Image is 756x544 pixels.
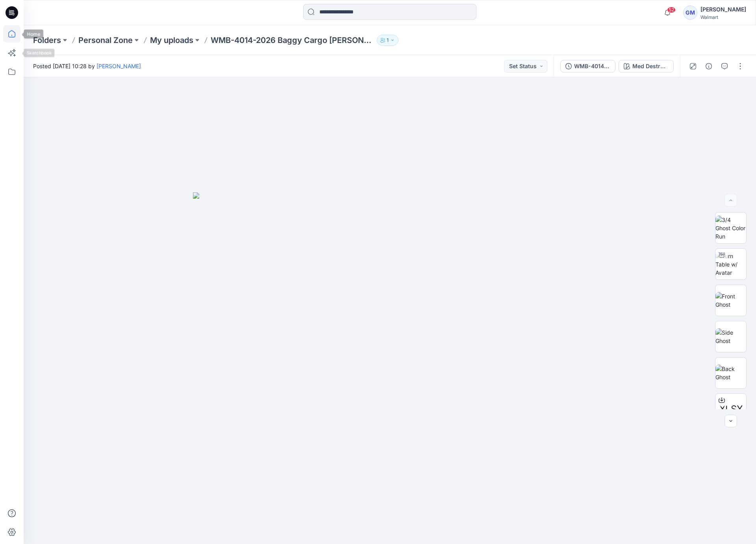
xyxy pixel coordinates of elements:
[632,62,669,71] div: Med Destroy Wash
[715,292,746,309] img: Front Ghost
[700,5,746,14] div: [PERSON_NAME]
[702,60,715,73] button: Details
[560,60,615,73] button: WMB-4014-2026 Baggy Cargo Jean_Full Colorway
[719,402,743,416] span: XLSX
[387,36,389,45] p: 1
[619,60,674,73] button: Med Destroy Wash
[33,62,141,70] span: Posted [DATE] 10:28 by
[150,35,193,46] a: My uploads
[715,216,746,240] img: 3/4 Ghost Color Run
[193,192,587,544] img: eyJhbGciOiJIUzI1NiIsImtpZCI6IjAiLCJzbHQiOiJzZXMiLCJ0eXAiOiJKV1QifQ.eyJkYXRhIjp7InR5cGUiOiJzdG9yYW...
[574,62,610,71] div: WMB-4014-2026 Baggy Cargo Jean_Full Colorway
[715,252,746,277] img: Turn Table w/ Avatar
[683,6,697,20] div: GM
[700,14,746,20] div: Walmart
[96,63,141,69] a: [PERSON_NAME]
[33,35,61,46] a: Folders
[715,365,746,381] img: Back Ghost
[211,35,374,46] p: WMB-4014-2026 Baggy Cargo [PERSON_NAME]
[78,35,133,46] a: Personal Zone
[377,35,398,46] button: 1
[667,7,676,13] span: 52
[715,328,746,345] img: Side Ghost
